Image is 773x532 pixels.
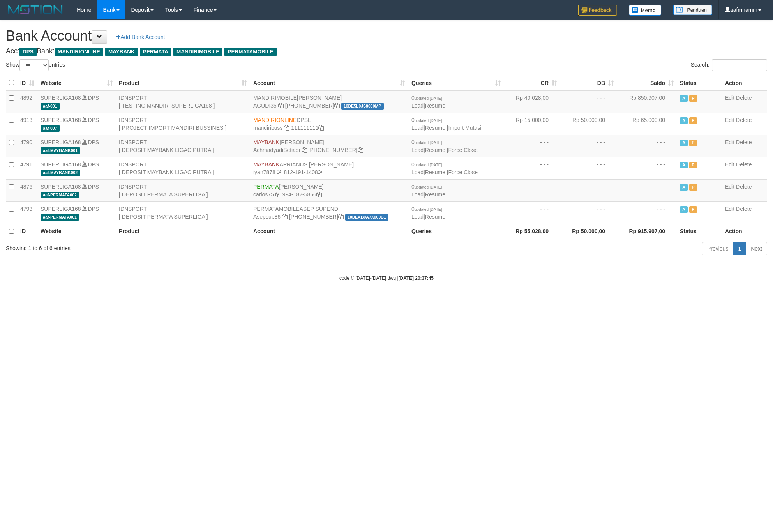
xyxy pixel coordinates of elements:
[6,241,316,252] div: Showing 1 to 6 of 6 entries
[253,206,300,212] span: PERMATAMOBILE
[411,161,442,168] span: 0
[318,169,323,175] a: Copy 8121911408 to clipboard
[617,75,677,90] th: Saldo: activate to sort column ascending
[411,191,424,198] a: Load
[677,224,722,239] th: Status
[560,224,617,239] th: Rp 50.000,00
[253,191,274,198] a: carlos75
[504,224,560,239] th: Rp 55.028,00
[425,103,445,109] a: Resume
[617,90,677,113] td: Rp 850.907,00
[504,75,560,90] th: CR: activate to sort column ascending
[560,135,617,157] td: - - -
[411,184,445,198] span: |
[736,95,752,101] a: Delete
[339,276,434,281] small: code © [DATE]-[DATE] dwg |
[415,185,442,189] span: updated [DATE]
[448,147,477,153] a: Force Close
[617,224,677,239] th: Rp 915.907,00
[411,117,442,123] span: 0
[725,161,734,168] a: Edit
[250,75,408,90] th: Account: activate to sort column ascending
[302,147,307,153] a: Copy AchmadyadiSetiadi to clipboard
[415,141,442,145] span: updated [DATE]
[140,48,171,56] span: PERMATA
[116,157,250,179] td: IDNSPORT [ DEPOSIT MAYBANK LIGACIPUTRA ]
[702,242,733,255] a: Previous
[411,139,478,153] span: | |
[250,113,408,135] td: DPSL 111111111
[504,113,560,135] td: Rp 15.000,00
[411,214,424,220] a: Load
[725,95,734,101] a: Edit
[680,95,688,102] span: Active
[341,103,384,110] span: 10DE5L0JS8000MP
[411,147,424,153] a: Load
[250,90,408,113] td: [PERSON_NAME] [PHONE_NUMBER]
[411,125,424,131] a: Load
[358,147,363,153] a: Copy 8525906608 to clipboard
[411,184,442,190] span: 0
[504,201,560,224] td: - - -
[224,48,276,56] span: PERMATAMOBILE
[55,48,103,56] span: MANDIRIONLINE
[560,75,617,90] th: DB: activate to sort column ascending
[17,135,37,157] td: 4790
[37,135,116,157] td: DPS
[425,191,445,198] a: Resume
[680,117,688,124] span: Active
[278,103,284,109] a: Copy AGUDI35 to clipboard
[253,139,279,145] span: MAYBANK
[116,90,250,113] td: IDNSPORT [ TESTING MANDIRI SUPERLIGA168 ]
[41,117,81,123] a: SUPERLIGA168
[173,48,222,56] span: MANDIRIMOBILE
[504,157,560,179] td: - - -
[318,125,324,131] a: Copy 111111111 to clipboard
[17,75,37,90] th: ID: activate to sort column ascending
[250,201,408,224] td: ASEP SUPENDI [PHONE_NUMBER]
[736,161,752,168] a: Delete
[277,169,282,175] a: Copy iyan7878 to clipboard
[448,125,481,131] a: Import Mutasi
[504,179,560,201] td: - - -
[560,157,617,179] td: - - -
[425,147,445,153] a: Resume
[411,161,478,175] span: | |
[17,113,37,135] td: 4913
[560,179,617,201] td: - - -
[17,179,37,201] td: 4876
[345,214,388,221] span: 10DEAB0A7X000B1
[411,95,445,109] span: |
[116,224,250,239] th: Product
[250,157,408,179] td: APRIANUS [PERSON_NAME] 812-191-1408
[250,179,408,201] td: [PERSON_NAME] 994-182-5866
[725,117,734,123] a: Edit
[629,5,662,16] img: Button%20Memo.svg
[253,95,297,101] span: MANDIRIMOBILE
[116,179,250,201] td: IDNSPORT [ DEPOSIT PERMATA SUPERLIGA ]
[425,125,445,131] a: Resume
[689,206,697,213] span: Paused
[733,242,746,255] a: 1
[250,135,408,157] td: [PERSON_NAME] [PHONE_NUMBER]
[37,90,116,113] td: DPS
[689,162,697,168] span: Paused
[415,207,442,212] span: updated [DATE]
[617,157,677,179] td: - - -
[41,125,60,132] span: aaf-007
[253,184,279,190] span: PERMATA
[253,214,281,220] a: Asepsup86
[411,139,442,145] span: 0
[725,139,734,145] a: Edit
[338,214,344,220] a: Copy 9942725598 to clipboard
[253,169,275,175] a: iyan7878
[411,169,424,175] a: Load
[689,184,697,191] span: Paused
[17,90,37,113] td: 4892
[680,140,688,146] span: Active
[17,201,37,224] td: 4793
[746,242,767,255] a: Next
[415,163,442,167] span: updated [DATE]
[37,157,116,179] td: DPS
[617,135,677,157] td: - - -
